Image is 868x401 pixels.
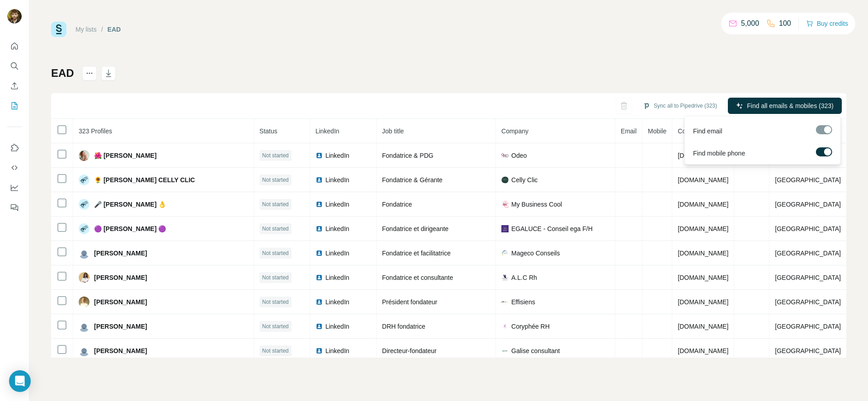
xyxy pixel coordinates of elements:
button: Use Surfe on LinkedIn [7,140,22,156]
span: Galise consultant [511,346,560,355]
span: LinkedIn [325,200,349,209]
button: Enrich CSV [7,78,22,94]
span: [DOMAIN_NAME] [678,152,728,159]
span: Not started [262,322,289,330]
div: Open Intercom Messenger [9,370,31,392]
div: EAD [108,25,121,34]
img: Avatar [79,199,90,210]
span: EGALUCE - Conseil ega F/H [511,224,593,233]
span: Coryphée RH [511,322,550,331]
button: Quick start [7,38,22,54]
span: DRH fondatrice [382,323,425,330]
span: Find email [693,127,722,136]
span: LinkedIn [325,346,349,355]
img: Surfe Logo [51,22,66,37]
button: Sync all to Pipedrive (323) [637,99,723,113]
img: company-logo [501,176,509,184]
img: LinkedIn logo [316,176,323,184]
button: Find all emails & mobiles (323) [728,98,842,114]
p: 5,000 [741,18,759,29]
span: [PERSON_NAME] [94,273,147,282]
img: Avatar [7,9,22,24]
span: [DOMAIN_NAME] [678,225,728,232]
span: LinkedIn [325,273,349,282]
span: [GEOGRAPHIC_DATA] [775,347,841,354]
h1: EAD [51,66,74,80]
button: Buy credits [806,17,848,30]
span: Not started [262,151,289,160]
span: [DOMAIN_NAME] [678,347,728,354]
span: LinkedIn [325,151,349,160]
span: Not started [262,225,289,233]
span: LinkedIn [325,297,349,307]
img: company-logo [501,274,509,281]
span: [GEOGRAPHIC_DATA] [775,176,841,184]
span: Fondatrice et facilitatrice [382,250,451,257]
img: company-logo [501,250,509,257]
span: Find mobile phone [693,149,745,158]
span: Fondatrice & Gérante [382,176,443,184]
button: Dashboard [7,179,22,196]
img: Avatar [79,321,90,332]
span: [GEOGRAPHIC_DATA] [775,201,841,208]
span: [DOMAIN_NAME] [678,323,728,330]
span: Not started [262,347,289,355]
span: Effisiens [511,297,535,307]
span: My Business Cool [511,200,562,209]
img: Avatar [79,272,90,283]
span: Mobile [648,127,666,135]
button: Feedback [7,199,22,216]
span: Not started [262,298,289,306]
img: company-logo [501,152,509,159]
span: 🌻 [PERSON_NAME] CELLY CLIC [94,175,195,184]
span: Company [501,127,528,135]
img: Avatar [79,150,90,161]
button: Search [7,58,22,74]
span: [GEOGRAPHIC_DATA] [775,274,841,281]
span: 🎤 [PERSON_NAME] 👌 [94,200,166,209]
img: LinkedIn logo [316,298,323,306]
span: Email [621,127,637,135]
span: Fondatrice & PDG [382,152,434,159]
span: Celly Clic [511,175,538,184]
span: [PERSON_NAME] [94,249,147,258]
span: Mageco Conseils [511,249,560,258]
img: LinkedIn logo [316,201,323,208]
span: Not started [262,176,289,184]
img: company-logo [501,201,509,208]
span: LinkedIn [325,322,349,331]
img: Avatar [79,345,90,356]
img: LinkedIn logo [316,323,323,330]
img: Avatar [79,175,90,185]
span: Fondatrice et consultante [382,274,453,281]
span: Odeo [511,151,527,160]
span: LinkedIn [316,127,340,135]
img: Avatar [79,297,90,307]
img: LinkedIn logo [316,225,323,232]
span: Not started [262,200,289,208]
span: Président fondateur [382,298,437,306]
img: Avatar [79,248,90,259]
span: [GEOGRAPHIC_DATA] [775,225,841,232]
span: [GEOGRAPHIC_DATA] [775,298,841,306]
span: LinkedIn [325,175,349,184]
span: [DOMAIN_NAME] [678,250,728,257]
span: Status [259,127,278,135]
button: actions [82,66,97,80]
span: [PERSON_NAME] [94,322,147,331]
span: Find all emails & mobiles (323) [747,101,833,110]
img: LinkedIn logo [316,152,323,159]
span: [PERSON_NAME] [94,297,147,307]
img: company-logo [501,323,509,330]
span: [DOMAIN_NAME] [678,176,728,184]
span: LinkedIn [325,249,349,258]
span: [PERSON_NAME] [94,346,147,355]
span: Company website [678,127,728,135]
span: [DOMAIN_NAME] [678,201,728,208]
button: My lists [7,98,22,114]
li: / [101,25,103,34]
span: 🟣 [PERSON_NAME] 🟣 [94,224,166,233]
span: Job title [382,127,404,135]
img: Avatar [79,223,90,234]
img: LinkedIn logo [316,347,323,354]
